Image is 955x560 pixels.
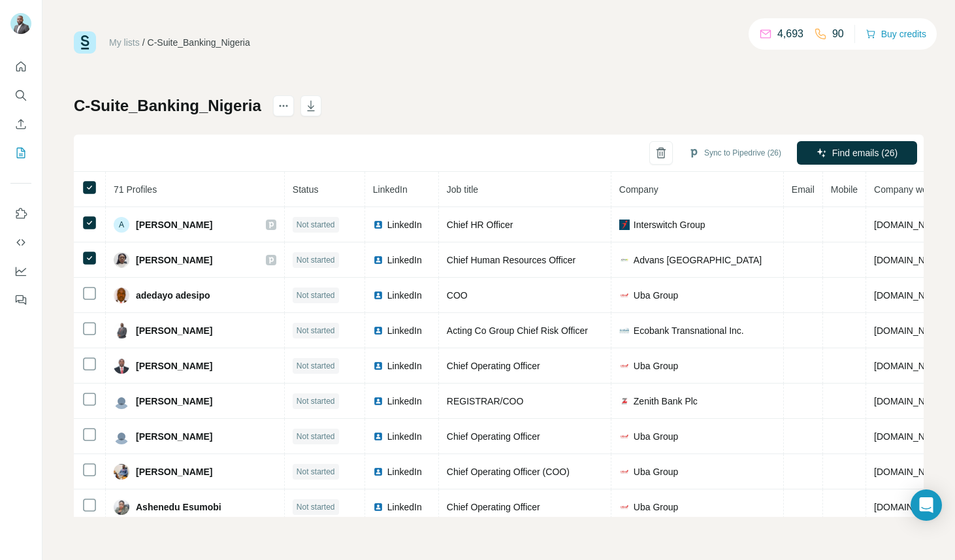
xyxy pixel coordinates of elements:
span: [PERSON_NAME] [136,430,212,443]
span: [DOMAIN_NAME] [874,431,947,442]
span: Uba Group [634,430,678,443]
button: Search [10,84,31,107]
button: Use Surfe on LinkedIn [10,202,31,225]
button: My lists [10,141,31,165]
button: Quick start [10,55,31,78]
img: company-logo [619,467,630,477]
span: [DOMAIN_NAME] [874,220,947,230]
span: [PERSON_NAME] [136,324,212,337]
p: 90 [832,26,844,42]
img: Avatar [114,429,129,444]
span: Chief Human Resources Officer [447,255,575,265]
span: Ecobank Transnational Inc. [634,324,744,337]
div: C-Suite_Banking_Nigeria [148,36,250,49]
span: [PERSON_NAME] [136,218,212,231]
span: Job title [447,184,478,195]
span: Ashenedu Esumobi [136,501,221,514]
img: LinkedIn logo [373,467,383,477]
span: Not started [297,219,335,231]
span: LinkedIn [373,184,408,195]
span: [PERSON_NAME] [136,359,212,372]
img: company-logo [619,431,630,442]
li: / [142,36,145,49]
span: LinkedIn [387,501,422,514]
span: COO [447,290,468,301]
a: My lists [109,37,140,48]
button: Sync to Pipedrive (26) [679,143,790,163]
span: [PERSON_NAME] [136,395,212,408]
img: Avatar [114,499,129,515]
span: Chief Operating Officer [447,502,540,512]
span: Chief Operating Officer [447,361,540,371]
img: company-logo [619,220,630,230]
span: Find emails (26) [832,146,898,159]
span: Not started [297,501,335,513]
span: Not started [297,360,335,372]
button: Find emails (26) [797,141,917,165]
span: LinkedIn [387,289,422,302]
span: Mobile [831,184,858,195]
span: Not started [297,466,335,478]
span: Not started [297,254,335,266]
img: LinkedIn logo [373,502,383,512]
img: company-logo [619,325,630,336]
img: company-logo [619,255,630,265]
span: Interswitch Group [634,218,705,231]
img: company-logo [619,502,630,512]
span: [PERSON_NAME] [136,465,212,478]
button: Use Surfe API [10,231,31,254]
span: LinkedIn [387,218,422,231]
span: LinkedIn [387,324,422,337]
span: Uba Group [634,465,678,478]
div: Open Intercom Messenger [911,489,942,521]
span: Acting Co Group Chief Risk Officer [447,325,588,336]
img: LinkedIn logo [373,255,383,265]
span: Not started [297,431,335,442]
img: Avatar [114,323,129,338]
span: [DOMAIN_NAME] [874,502,947,512]
span: Advans [GEOGRAPHIC_DATA] [634,254,762,267]
img: LinkedIn logo [373,431,383,442]
span: [DOMAIN_NAME] [874,290,947,301]
img: LinkedIn logo [373,220,383,230]
span: REGISTRAR/COO [447,396,523,406]
span: [PERSON_NAME] [136,254,212,267]
span: Not started [297,395,335,407]
img: company-logo [619,290,630,301]
img: LinkedIn logo [373,290,383,301]
span: LinkedIn [387,254,422,267]
img: LinkedIn logo [373,361,383,371]
p: 4,693 [777,26,803,42]
span: LinkedIn [387,465,422,478]
span: [DOMAIN_NAME] [874,325,947,336]
button: Buy credits [866,25,926,43]
span: [DOMAIN_NAME] [874,255,947,265]
span: [DOMAIN_NAME] [874,361,947,371]
img: LinkedIn logo [373,325,383,336]
img: Avatar [114,393,129,409]
span: LinkedIn [387,395,422,408]
img: Avatar [114,358,129,374]
span: LinkedIn [387,430,422,443]
img: company-logo [619,396,630,406]
button: Feedback [10,288,31,312]
img: Avatar [114,288,129,303]
img: company-logo [619,361,630,371]
span: [DOMAIN_NAME] [874,396,947,406]
button: Dashboard [10,259,31,283]
span: adedayo adesipo [136,289,210,302]
span: LinkedIn [387,359,422,372]
span: Not started [297,325,335,337]
span: Company [619,184,658,195]
span: Status [293,184,319,195]
span: Email [792,184,815,195]
span: 71 Profiles [114,184,157,195]
span: Chief Operating Officer (COO) [447,467,570,477]
span: Not started [297,289,335,301]
span: [DOMAIN_NAME] [874,467,947,477]
h1: C-Suite_Banking_Nigeria [74,95,261,116]
img: LinkedIn logo [373,396,383,406]
button: Enrich CSV [10,112,31,136]
img: Avatar [114,252,129,268]
img: Avatar [10,13,31,34]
